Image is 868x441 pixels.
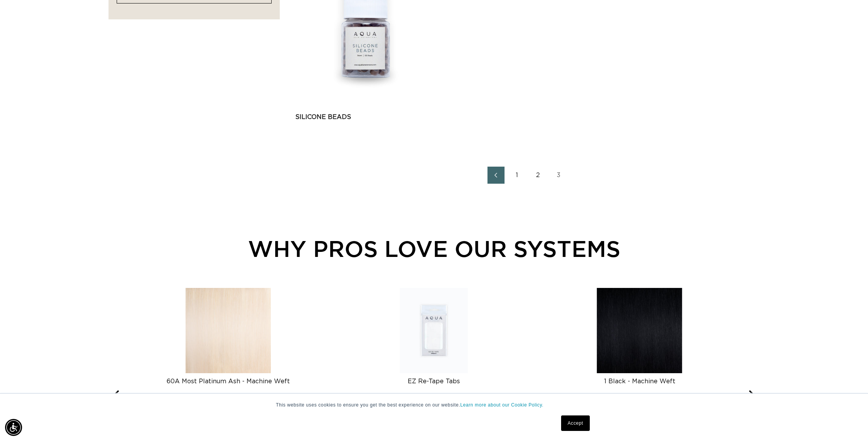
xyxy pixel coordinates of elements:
[543,377,736,385] div: 1 Black - Machine Weft
[400,288,468,373] img: EZ Re-Tape Tabs
[487,167,505,184] a: Previous page
[186,288,271,373] img: 60A Most Platinum Ash - Machine Weft
[742,387,759,404] button: Next
[132,370,325,385] a: 60A Most Platinum Ash - Machine Weft
[550,167,567,184] a: Page 3
[132,377,325,385] div: 60A Most Platinum Ash - Machine Weft
[295,167,759,184] nav: Pagination
[460,402,544,408] a: Learn more about our Cookie Policy.
[508,167,525,184] a: Page 1
[338,377,531,385] div: EZ Re-Tape Tabs
[5,419,22,436] div: Accessibility Menu
[276,401,592,408] p: This website uses cookies to ensure you get the best experience on our website.
[108,232,759,265] div: WHY PROS LOVE OUR SYSTEMS
[529,167,546,184] a: Page 2
[829,404,868,441] iframe: Chat Widget
[597,288,682,373] img: 1 Black - Machine Weft
[108,387,126,404] button: Previous
[295,112,435,122] a: Silicone Beads
[561,415,590,431] a: Accept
